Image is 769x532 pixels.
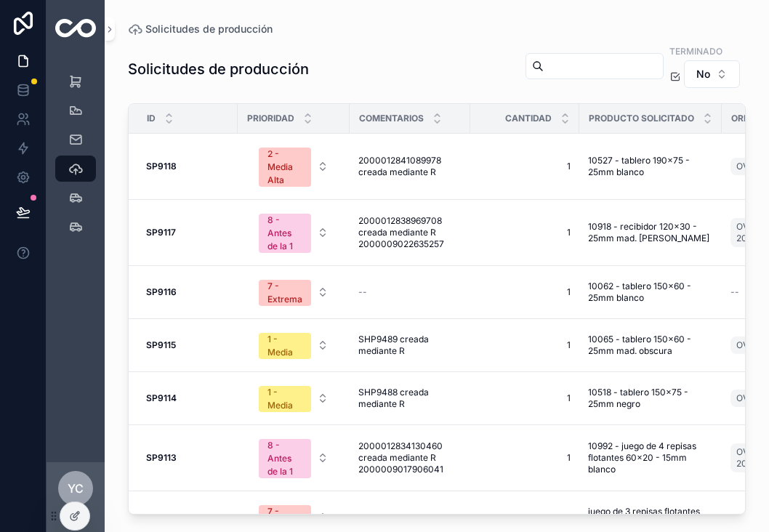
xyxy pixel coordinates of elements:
div: scrollable content [47,58,105,259]
strong: SP9115 [146,339,176,350]
div: 1 - Media [267,333,302,359]
span: 1 [479,227,571,238]
span: -- [730,512,739,523]
div: 2 - Media Alta [267,148,302,187]
strong: SP9117 [146,227,176,238]
span: 1 [479,512,571,523]
span: Prioridad [247,113,294,124]
span: 1 [479,339,571,351]
a: Solicitudes de producción [128,22,273,36]
span: 2000012834130460 creada mediante R 2000009017906041 [358,440,462,475]
button: Select Button [247,326,340,365]
span: -- [358,286,367,298]
span: 10918 - recibidor 120x30 - 25mm mad. [PERSON_NAME] [588,221,713,244]
strong: SP9112 [146,512,176,523]
span: Solicitudes de producción [145,22,273,36]
span: 1 [479,286,571,298]
div: 7 - Extrema [267,505,302,531]
span: 10527 - tablero 190x75 - 25mm blanco [588,155,713,178]
button: Select Button [247,140,340,193]
span: -- [730,286,739,298]
img: App logo [55,19,96,40]
span: ID [147,113,156,124]
span: juego de 3 repisas flotantes 40x15 - 25mm blanco [588,506,713,529]
button: Select Button [247,432,340,484]
div: 8 - Antes de la 1 [267,214,302,253]
strong: SP9118 [146,161,177,172]
span: SHP9489 creada mediante R [358,334,462,357]
span: YC [68,480,84,497]
span: 10992 - juego de 4 repisas flotantes 60x20 - 15mm blanco [588,440,713,475]
span: No [696,67,710,81]
div: 8 - Antes de la 1 [267,439,302,478]
span: 2000012838969708 creada mediante R 2000009022635257 [358,215,462,250]
h1: Solicitudes de producción [128,59,309,79]
button: Select Button [247,206,340,259]
strong: SP9114 [146,392,177,403]
span: SG1289 [358,512,390,523]
span: Comentarios [359,113,424,124]
span: Producto solicitado [589,113,694,124]
button: Select Button [684,60,740,88]
div: 7 - Extrema [267,280,302,306]
span: 10065 - tablero 150x60 - 25mm mad. obscura [588,334,713,357]
span: 1 [479,452,571,464]
strong: SP9113 [146,452,177,463]
span: 10062 - tablero 150x60 - 25mm blanco [588,281,713,304]
label: Terminado [669,44,722,57]
button: Select Button [247,379,340,418]
span: 10518 - tablero 150x75 - 25mm negro [588,387,713,410]
button: Select Button [247,273,340,312]
span: 1 [479,392,571,404]
span: 2000012841089978 creada mediante R [358,155,462,178]
span: SHP9488 creada mediante R [358,387,462,410]
strong: SP9116 [146,286,177,297]
span: Cantidad [505,113,552,124]
span: 1 [479,161,571,172]
div: 1 - Media [267,386,302,412]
